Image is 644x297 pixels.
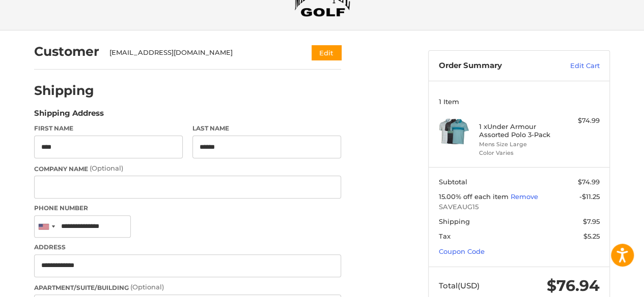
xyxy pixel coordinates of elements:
[34,282,341,292] label: Apartment/Suite/Building
[579,192,600,201] span: -$11.25
[439,247,485,255] a: Coupon Code
[511,192,538,201] a: Remove
[34,124,183,133] label: First Name
[34,83,94,98] h2: Shipping
[439,97,600,106] h3: 1 Item
[34,44,99,59] h2: Customer
[439,178,467,186] span: Subtotal
[578,178,600,186] span: $74.99
[583,232,600,240] span: $5.25
[34,163,341,174] label: Company Name
[547,276,600,295] span: $76.94
[439,217,470,225] span: Shipping
[312,45,341,60] button: Edit
[90,164,123,172] small: (Optional)
[559,116,600,126] div: $74.99
[130,283,164,291] small: (Optional)
[439,232,451,240] span: Tax
[583,217,600,225] span: $7.95
[35,216,58,238] div: United States: +1
[34,204,341,213] label: Phone Number
[439,61,548,71] h3: Order Summary
[479,140,557,149] li: Mens Size Large
[109,48,292,58] div: [EMAIL_ADDRESS][DOMAIN_NAME]
[560,270,644,297] iframe: Google Customer Reviews
[479,122,557,139] h4: 1 x Under Armour Assorted Polo 3-Pack
[439,202,600,212] span: SAVEAUG15
[439,192,511,201] span: 15.00% off each item
[479,149,557,157] li: Color Varies
[34,243,341,252] label: Address
[439,281,480,290] span: Total (USD)
[34,108,104,124] legend: Shipping Address
[548,61,600,71] a: Edit Cart
[192,124,341,133] label: Last Name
